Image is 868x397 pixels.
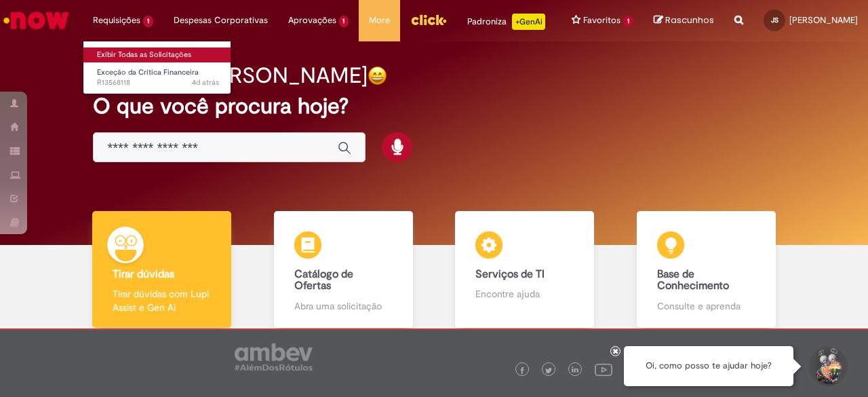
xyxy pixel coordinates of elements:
[83,48,233,62] a: Exibir Todas as Solicitações
[623,16,633,27] span: 1
[654,14,714,27] a: Rascunhos
[113,267,174,281] b: Tirar dúvidas
[665,14,714,26] span: Rascunhos
[595,360,612,378] img: logo_footer_youtube.png
[294,267,353,293] b: Catálogo de Ofertas
[143,16,153,27] span: 1
[369,14,390,27] span: More
[789,14,858,26] span: [PERSON_NAME]
[583,14,620,27] span: Favoritos
[771,16,778,24] span: JS
[434,211,616,328] a: Serviços de TI Encontre ajuda
[97,77,219,88] span: R13568118
[475,287,574,301] p: Encontre ajuda
[113,287,211,314] p: Tirar dúvidas com Lupi Assist e Gen Ai
[83,65,233,90] a: Aberto R13568118 : Exceção da Crítica Financeira
[174,14,268,27] span: Despesas Corporativas
[97,67,199,77] span: Exceção da Crítica Financeira
[616,211,797,328] a: Base de Conhecimento Consulte e aprenda
[294,299,393,313] p: Abra uma solicitação
[339,16,349,27] span: 1
[93,94,774,118] h2: O que você procura hoje?
[235,343,313,371] img: logo_footer_ambev_rotulo_gray.png
[545,367,552,374] img: logo_footer_twitter.png
[657,299,755,313] p: Consulte e aprenda
[288,14,336,27] span: Aprovações
[192,77,219,88] span: 4d atrás
[93,14,140,27] span: Requisições
[475,267,545,281] b: Serviços de TI
[624,346,793,386] div: Oi, como posso te ajudar hoje?
[192,77,219,88] time: 25/09/2025 17:08:53
[253,211,435,328] a: Catálogo de Ofertas Abra uma solicitação
[572,366,578,375] img: logo_footer_linkedin.png
[657,267,729,293] b: Base de Conhecimento
[83,41,231,94] ul: Requisições
[1,7,71,34] img: ServiceNow
[410,10,447,30] img: click_logo_yellow_360x200.png
[368,66,387,86] img: happy-face.png
[71,211,253,328] a: Tirar dúvidas Tirar dúvidas com Lupi Assist e Gen Ai
[807,346,848,387] button: Iniciar Conversa de Suporte
[519,367,526,374] img: logo_footer_facebook.png
[467,14,545,30] div: Padroniza
[512,14,545,30] p: +GenAi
